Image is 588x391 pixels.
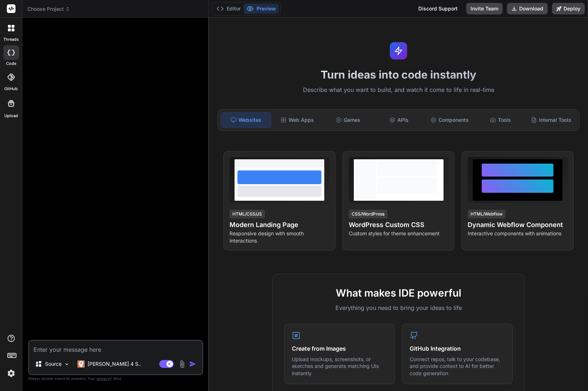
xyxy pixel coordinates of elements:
button: Invite Team [466,3,503,14]
p: Interactive components with animations [468,230,567,237]
div: APIs [374,112,423,128]
button: Editor [214,4,244,14]
div: Components [425,112,475,128]
h4: Dynamic Webflow Component [468,220,567,230]
div: Websites [221,112,271,128]
p: Always double-check its answers. Your in Bind [28,375,203,382]
p: Source [45,360,62,368]
label: GitHub [4,86,18,92]
p: Connect repos, talk to your codebase, and provide context to AI for better code generation [410,356,505,377]
button: Preview [244,4,279,14]
div: Discord Support [414,3,462,14]
div: Internal Tools [527,112,576,128]
h4: Modern Landing Page [230,220,329,230]
button: Download [507,3,548,14]
img: Claude 4 Sonnet [77,360,85,368]
p: Describe what you want to build, and watch it come to life in real-time [213,85,584,95]
img: attachment [178,360,186,368]
h4: WordPress Custom CSS [349,220,449,230]
span: Choose Project [27,5,70,13]
p: Custom styles for theme enhancement [349,230,449,237]
label: threads [3,36,19,43]
button: Deploy [552,3,585,14]
div: HTML/CSS/JS [230,210,265,218]
label: code [6,61,16,67]
div: Tools [476,112,525,128]
div: HTML/Webflow [468,210,505,218]
h1: Turn ideas into code instantly [213,68,584,81]
label: Upload [4,113,18,119]
p: Upload mockups, screenshots, or sketches and generate matching UIs instantly [292,356,387,377]
h2: What makes IDE powerful [284,285,513,301]
h4: Create from Images [292,344,387,353]
img: settings [5,367,17,379]
p: Everything you need to bring your ideas to life [284,303,513,312]
p: [PERSON_NAME] 4 S.. [88,360,141,368]
div: Games [323,112,373,128]
img: Pick Models [64,361,70,367]
div: CSS/WordPress [349,210,387,218]
img: icon [189,360,196,368]
div: Web Apps [272,112,322,128]
span: privacy [97,376,110,381]
p: Responsive design with smooth interactions [230,230,329,244]
h4: GitHub Integration [410,344,505,353]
